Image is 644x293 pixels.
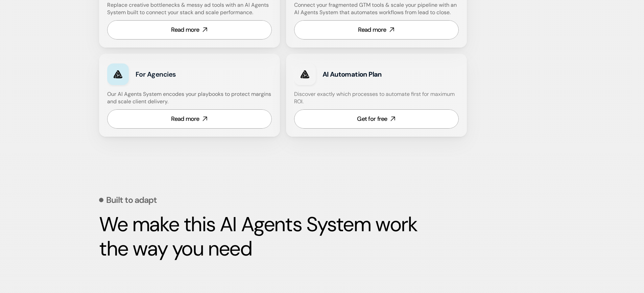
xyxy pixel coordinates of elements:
div: Read more [171,115,199,123]
h4: Discover exactly which processes to automate first for maximum ROI. [294,90,459,106]
div: Read more [358,26,386,34]
a: Read more [107,109,272,129]
a: Read more [294,20,459,39]
h3: For Agencies [136,70,228,79]
a: Read more [107,20,272,39]
div: Get for free [357,115,387,123]
strong: We make this AI Agents System work the way you need [99,211,422,262]
div: Read more [171,26,199,34]
p: Built to adapt [106,196,157,204]
h4: Our AI Agents System encodes your playbooks to protect margins and scale client delivery. [107,90,272,106]
strong: AI Automation Plan [323,70,382,79]
a: Get for free [294,109,459,129]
